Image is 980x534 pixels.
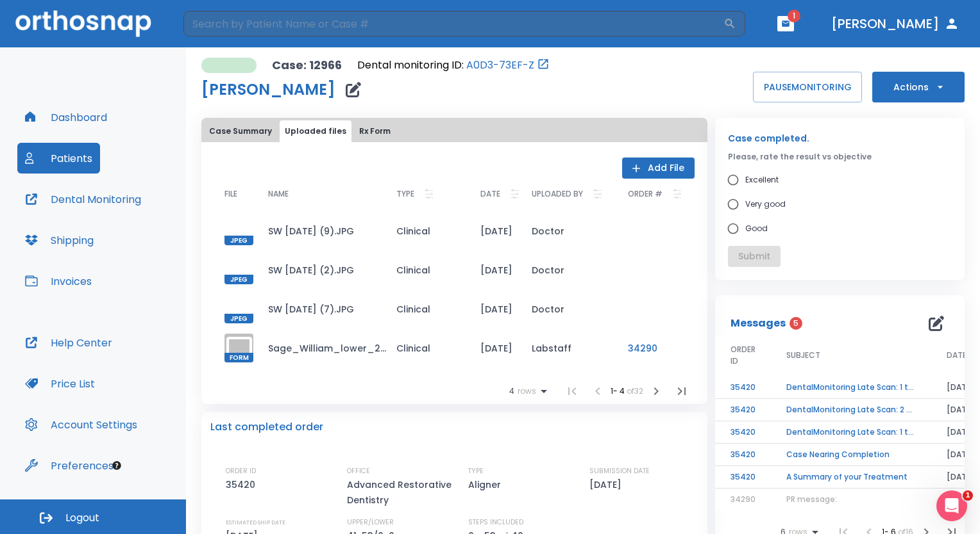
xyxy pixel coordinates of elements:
[731,316,786,331] p: Messages
[509,387,514,396] span: 4
[788,10,800,22] span: 1
[480,186,500,202] p: DATE
[521,328,618,368] td: Labstaff
[258,250,386,289] td: SW [DATE] (2).JPG
[745,172,779,188] span: Excellent
[224,236,253,245] span: JPEG
[226,517,285,528] p: ESTIMATED SHIP DATE
[715,466,771,489] td: 35420
[627,385,643,396] span: of 32
[715,376,771,399] td: 35420
[611,385,627,396] span: 1 - 4
[347,465,370,477] p: OFFICE
[111,460,122,471] div: Tooltip anchor
[468,465,484,477] p: TYPE
[731,344,756,367] span: ORDER ID
[731,494,756,505] span: 34290
[470,211,521,250] td: [DATE]
[589,465,650,477] p: SUBMISSION DATE
[468,517,523,528] p: STEPS INCLUDED
[468,477,505,492] p: Aligner
[532,186,583,202] p: UPLOADED BY
[386,211,470,250] td: Clinical
[17,327,120,358] button: Help Center
[628,186,663,202] p: ORDER #
[466,58,534,73] a: A0D3-73EF-Z
[826,12,965,35] button: [PERSON_NAME]
[786,350,820,361] span: SUBJECT
[347,517,394,528] p: UPPER/LOWER
[65,511,99,525] span: Logout
[771,399,931,421] td: DentalMonitoring Late Scan: 2 - 4 Weeks Notification
[386,289,470,328] td: Clinical
[728,151,952,163] p: Please, rate the result vs objective
[224,353,253,362] span: FORM
[470,289,521,328] td: [DATE]
[15,10,151,36] img: Orthosnap
[17,409,145,440] button: Account Settings
[17,143,100,174] button: Patients
[386,250,470,289] td: Clinical
[183,11,723,36] input: Search by Patient Name or Case #
[521,250,618,289] td: Doctor
[226,465,256,477] p: ORDER ID
[258,328,386,368] td: Sage_William_lower_26-36.form
[470,250,521,289] td: [DATE]
[17,184,149,214] button: Dental Monitoring
[728,131,952,146] p: Case completed.
[786,494,837,505] span: PR message:
[771,444,931,466] td: Case Nearing Completion
[936,490,967,521] iframe: Intercom live chat
[224,190,237,198] span: FILE
[521,211,618,250] td: Doctor
[715,421,771,444] td: 35420
[201,82,335,97] h1: [PERSON_NAME]
[224,314,253,323] span: JPEG
[715,444,771,466] td: 35420
[210,419,323,435] p: Last completed order
[589,477,626,492] p: [DATE]
[771,421,931,444] td: DentalMonitoring Late Scan: 1 to 2 Weeks Notification
[354,120,396,142] button: Rx Form
[618,328,695,368] td: 34290
[790,317,802,330] span: 5
[347,477,456,508] p: Advanced Restorative Dentistry
[396,186,414,202] p: TYPE
[280,120,351,142] button: Uploaded files
[357,58,464,73] p: Dental monitoring ID:
[204,120,277,142] button: Case Summary
[963,490,973,501] span: 1
[357,58,550,73] div: Open patient in dental monitoring portal
[258,211,386,250] td: SW [DATE] (9).JPG
[872,72,965,102] button: Actions
[17,225,101,255] button: Shipping
[226,477,260,492] p: 35420
[745,221,768,236] span: Good
[258,289,386,328] td: SW [DATE] (7).JPG
[771,376,931,399] td: DentalMonitoring Late Scan: 1 to 2 Weeks Notification
[521,289,618,328] td: Doctor
[745,197,786,212] span: Very good
[715,399,771,421] td: 35420
[272,58,342,73] p: Case: 12966
[514,387,536,396] span: rows
[753,72,862,102] button: PAUSEMONITORING
[771,466,931,489] td: A Summary of your Treatment
[947,350,967,361] span: DATE
[17,266,99,296] button: Invoices
[17,450,121,481] button: Preferences
[17,368,103,399] button: Price List
[17,102,115,133] button: Dashboard
[224,275,253,284] span: JPEG
[268,190,289,198] span: NAME
[204,120,705,142] div: tabs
